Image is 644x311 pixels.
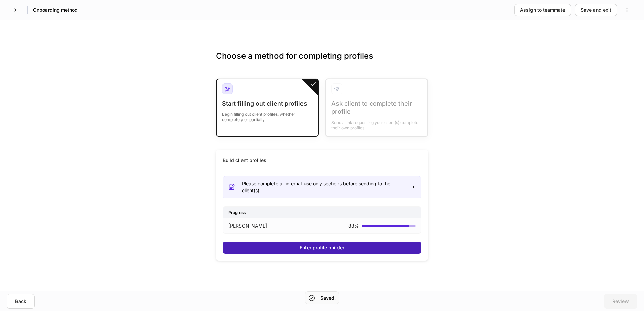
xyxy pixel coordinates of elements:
button: Assign to teammate [514,4,571,16]
div: Save and exit [581,7,611,13]
button: Back [7,294,35,309]
div: Start filling out client profiles [222,100,313,108]
h5: Onboarding method [33,7,78,13]
p: [PERSON_NAME] [228,222,267,229]
div: Review [612,298,629,305]
button: Enter profile builder [223,242,421,254]
div: Back [15,298,26,305]
div: Progress [223,207,421,218]
div: Assign to teammate [520,7,565,13]
div: Build client profiles [223,157,266,164]
p: 88 % [348,222,359,229]
h5: Saved. [320,295,336,301]
div: Enter profile builder [300,244,344,251]
button: Save and exit [575,4,617,16]
button: Review [604,294,637,309]
div: Begin filling out client profiles, whether completely or partially. [222,108,313,123]
div: Please complete all internal-use only sections before sending to the client(s) [242,180,406,194]
h3: Choose a method for completing profiles [216,50,428,72]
